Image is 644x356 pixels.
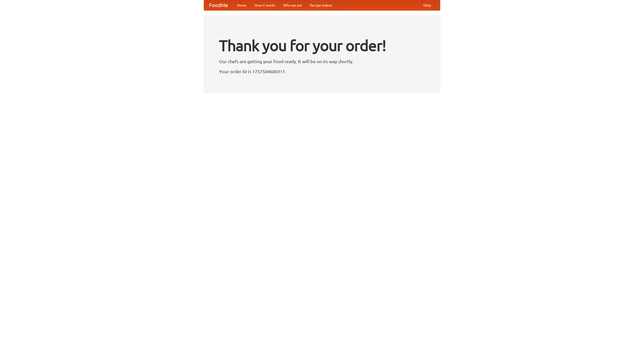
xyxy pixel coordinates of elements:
h1: Thank you for your order! [219,33,425,58]
a: FoodMe [204,0,233,10]
a: How it works [251,0,279,10]
a: Recipe videos [306,0,336,10]
a: Help [419,0,435,10]
p: Your order ID is 1757504600311. [219,68,425,75]
p: Our chefs are getting your food ready. It will be on its way shortly. [219,58,425,65]
a: Who we are [279,0,306,10]
a: Home [233,0,251,10]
